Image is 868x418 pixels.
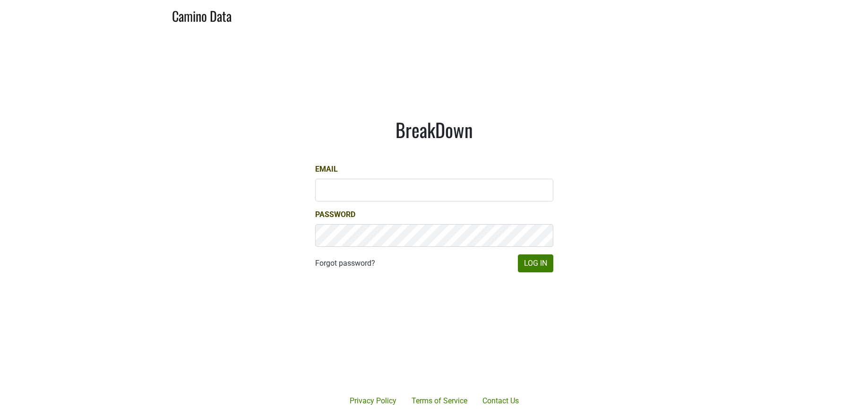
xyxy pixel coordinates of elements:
[518,254,553,272] button: Log In
[315,209,355,220] label: Password
[315,118,553,141] h1: BreakDown
[315,164,338,175] label: Email
[342,392,404,410] a: Privacy Policy
[172,4,232,26] a: Camino Data
[404,392,475,410] a: Terms of Service
[475,392,526,410] a: Contact Us
[315,258,375,269] a: Forgot password?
